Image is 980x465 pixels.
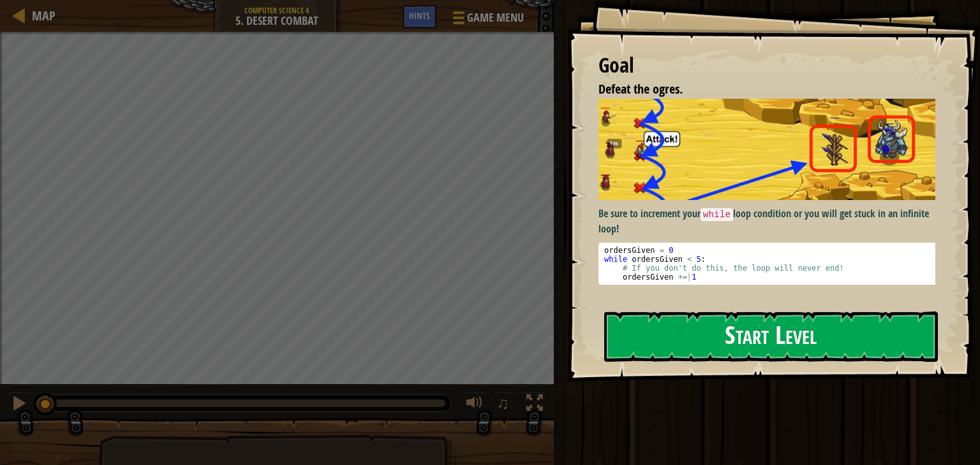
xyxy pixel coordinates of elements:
[467,10,524,26] span: Game Menu
[494,392,516,418] button: ♫
[598,80,683,97] span: Defeat the ogres.
[496,394,509,413] span: ♫
[583,80,932,99] li: Defeat the ogres.
[6,392,32,418] button: Ctrl + P: Pause
[32,7,56,24] span: Map
[604,311,938,362] button: Start Level
[522,392,547,418] button: Toggle fullscreen
[462,392,487,418] button: Adjust volume
[598,206,945,236] p: Be sure to increment your loop condition or you will get stuck in an infinite loop!
[598,51,935,80] div: Goal
[409,10,430,22] span: Hints
[598,99,945,201] img: Desert combat
[701,208,733,221] code: while
[26,7,56,24] a: Map
[443,5,531,35] button: Game Menu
